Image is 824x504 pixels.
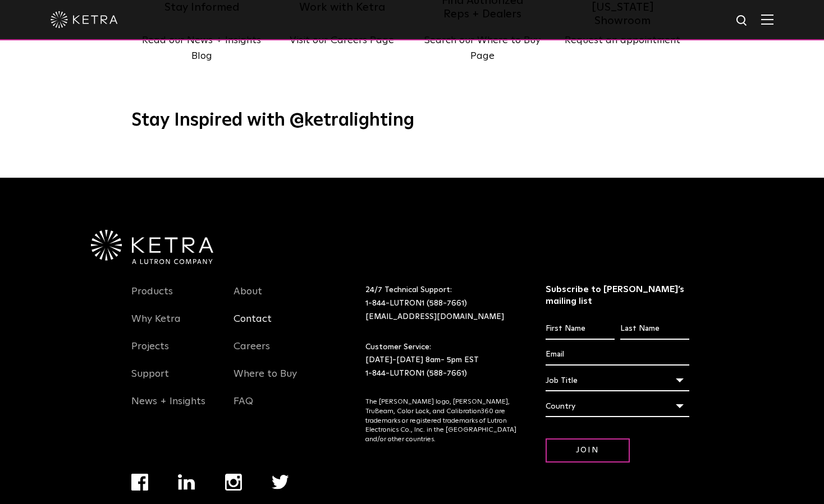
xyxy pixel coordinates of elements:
[546,344,690,366] input: Email
[234,313,272,339] a: Contact
[131,368,169,394] a: Support
[234,395,253,421] a: FAQ
[91,230,213,265] img: Ketra-aLutronCo_White_RGB
[365,313,504,321] a: [EMAIL_ADDRESS][DOMAIN_NAME]
[365,369,467,377] a: 1-844-LUTRON1 (588-7661)
[234,340,270,366] a: Careers
[272,475,289,489] img: twitter
[131,313,181,339] a: Why Ketra
[131,395,205,421] a: News + Insights
[178,474,195,490] img: linkedin
[51,11,118,28] img: ketra-logo-2019-white
[546,318,615,340] input: First Name
[735,14,749,28] img: search icon
[546,284,690,307] h3: Subscribe to [PERSON_NAME]’s mailing list
[620,318,689,340] input: Last Name
[761,14,773,25] img: Hamburger%20Nav.svg
[131,284,217,421] div: Navigation Menu
[131,285,173,311] a: Products
[234,285,262,311] a: About
[234,368,297,394] a: Where to Buy
[546,438,630,463] input: Join
[365,284,518,323] p: 24/7 Technical Support:
[365,397,518,445] p: The [PERSON_NAME] logo, [PERSON_NAME], TruBeam, Color Lock, and Calibration360 are trademarks or ...
[131,109,693,133] h3: Stay Inspired with @ketralighting
[365,341,518,381] p: Customer Service: [DATE]-[DATE] 8am- 5pm EST
[225,474,242,491] img: instagram
[131,33,272,65] p: Read our News + Insights Blog
[546,396,690,417] div: Country
[234,284,319,421] div: Navigation Menu
[131,340,169,366] a: Projects
[546,370,690,391] div: Job Title
[365,299,467,307] a: 1-844-LUTRON1 (588-7661)
[131,474,148,491] img: facebook
[412,33,552,65] p: Search our Where to Buy Page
